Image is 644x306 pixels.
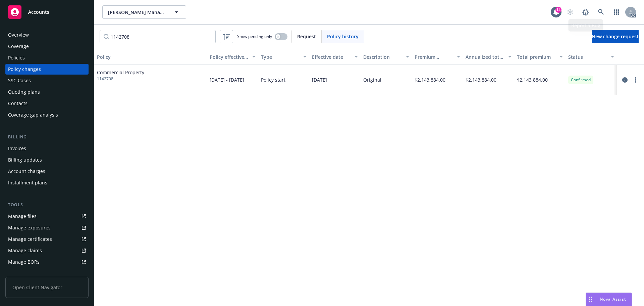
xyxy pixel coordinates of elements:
a: Manage certificates [5,234,89,245]
div: Drag to move [586,293,594,306]
a: Policy changes [5,64,89,75]
a: Contacts [5,98,89,109]
div: Type [261,53,300,60]
div: Policy effective dates [210,53,248,60]
a: Coverage [5,41,89,52]
div: Invoices [8,143,26,154]
a: Manage claims [5,245,89,256]
button: [PERSON_NAME] Management Company [102,5,186,19]
span: Policy start [261,76,285,83]
a: Switch app [610,5,623,19]
a: Installment plans [5,177,89,188]
span: Show pending only [237,34,272,39]
a: Overview [5,30,89,40]
div: Coverage [8,41,29,52]
a: Coverage gap analysis [5,110,89,120]
span: 1142708 [97,76,144,82]
a: Manage files [5,211,89,222]
div: Annualized total premium change [466,53,504,60]
div: Installment plans [8,177,47,188]
button: Total premium [514,49,566,65]
div: Overview [8,30,29,40]
span: Request [297,33,316,40]
a: Account charges [5,166,89,177]
div: Account charges [8,166,45,177]
a: Report a Bug [579,5,592,19]
div: Contacts [8,98,28,109]
a: Quoting plans [5,87,89,97]
button: Policy [94,49,207,65]
span: Nova Assist [600,296,626,302]
div: Manage claims [8,245,42,256]
button: Effective date [309,49,361,65]
div: Original [363,76,381,83]
div: Effective date [312,53,351,60]
div: Coverage gap analysis [8,110,58,120]
span: $2,143,884.00 [466,76,496,83]
a: Policies [5,52,89,63]
span: [PERSON_NAME] Management Company [108,9,166,16]
div: Policies [8,52,25,63]
span: $2,143,884.00 [415,76,445,83]
div: Manage certificates [8,234,52,245]
a: Billing updates [5,155,89,165]
a: Invoices [5,143,89,154]
span: [DATE] - [DATE] [210,76,244,83]
button: Type [258,49,310,65]
div: Description [363,53,402,60]
input: Filter by keyword... [100,30,216,43]
span: New change request [592,33,639,40]
button: Policy effective dates [207,49,258,65]
div: Summary of insurance [8,268,59,279]
a: SSC Cases [5,75,89,86]
span: Policy history [327,33,359,40]
a: Manage exposures [5,222,89,233]
div: Policy changes [8,64,41,75]
div: Manage BORs [8,257,40,267]
a: New change request [592,30,639,43]
a: Start snowing [563,5,577,19]
button: Annualized total premium change [463,49,514,65]
a: Manage BORs [5,257,89,267]
span: $2,143,884.00 [517,76,548,83]
div: Billing updates [8,155,42,165]
a: Accounts [5,3,89,21]
button: Status [566,49,617,65]
a: Search [594,5,608,19]
div: Manage files [8,211,37,222]
div: 14 [555,7,561,13]
div: Premium change [415,53,453,60]
button: Description [361,49,412,65]
div: Policy [97,53,204,60]
span: Accounts [28,9,49,15]
a: more [632,76,640,84]
button: Nova Assist [586,293,632,306]
span: Confirmed [571,77,591,83]
span: [DATE] [312,76,327,83]
span: Commercial Property [97,69,144,76]
div: Tools [5,202,89,208]
a: circleInformation [621,76,629,84]
div: SSC Cases [8,75,31,86]
div: Billing [5,134,89,140]
button: Premium change [412,49,463,65]
div: Manage exposures [8,222,51,233]
a: Summary of insurance [5,268,89,279]
div: Quoting plans [8,87,40,97]
span: Open Client Navigator [5,277,89,298]
div: Total premium [517,53,555,60]
div: Status [568,53,607,60]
